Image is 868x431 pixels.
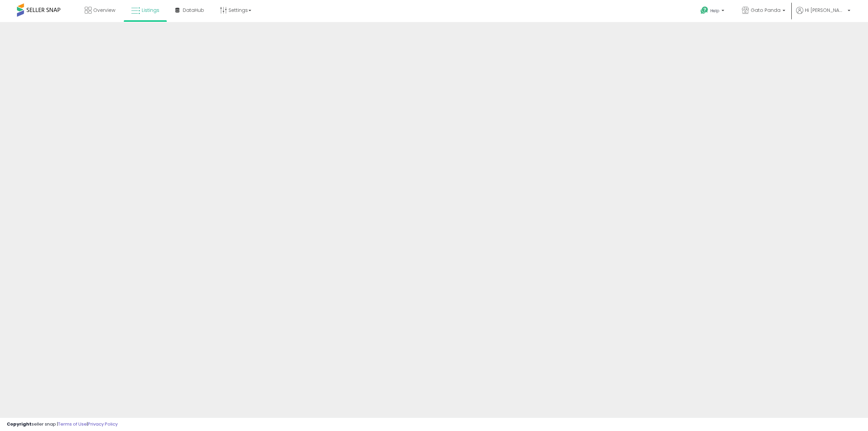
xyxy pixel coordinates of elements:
[700,6,709,15] i: Get Help
[695,1,731,22] a: Help
[751,7,781,14] span: Gato Panda
[93,7,115,14] span: Overview
[183,7,204,14] span: DataHub
[142,7,159,14] span: Listings
[805,7,846,14] span: Hi [PERSON_NAME]
[710,8,719,14] span: Help
[796,7,850,22] a: Hi [PERSON_NAME]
